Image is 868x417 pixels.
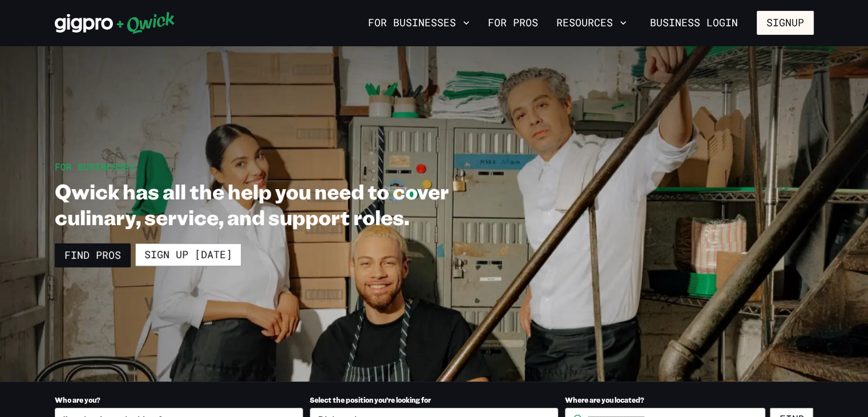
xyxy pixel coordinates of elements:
a: For Pros [483,13,543,33]
span: Who are you? [55,395,100,404]
span: Select the position you’re looking for [310,395,431,404]
button: Signup [757,11,814,35]
a: Business Login [640,11,748,35]
a: Find Pros [55,243,131,267]
button: For Businesses [364,13,474,33]
h1: Qwick has all the help you need to cover culinary, service, and support roles. [55,178,510,230]
span: Where are you located? [565,395,644,404]
button: Resources [552,13,631,33]
a: Sign up [DATE] [135,243,241,266]
span: For Businesses [55,161,135,173]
